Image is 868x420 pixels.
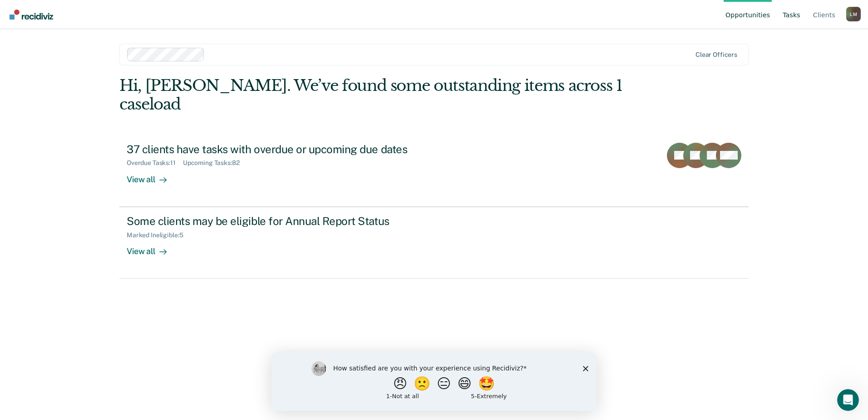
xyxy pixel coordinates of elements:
div: Hi, [PERSON_NAME]. We’ve found some outstanding items across 1 caseload [119,76,623,114]
div: 37 clients have tasks with overdue or upcoming due dates [127,143,445,156]
iframe: Survey by Kim from Recidiviz [271,352,597,411]
div: View all [127,167,178,185]
button: Profile dropdown button [846,7,861,21]
div: Upcoming Tasks : 82 [183,159,247,167]
div: Marked Ineligible : 5 [127,231,190,239]
a: 37 clients have tasks with overdue or upcoming due datesOverdue Tasks:11Upcoming Tasks:82View all [119,135,749,207]
div: View all [127,239,178,256]
iframe: Intercom live chat [837,389,859,411]
img: Recidiviz [10,10,53,20]
a: Some clients may be eligible for Annual Report StatusMarked Ineligible:5View all [119,207,749,279]
div: L M [846,7,861,21]
div: Some clients may be eligible for Annual Report Status [127,215,445,228]
div: Overdue Tasks : 11 [127,159,183,167]
div: Clear officers [695,51,737,59]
